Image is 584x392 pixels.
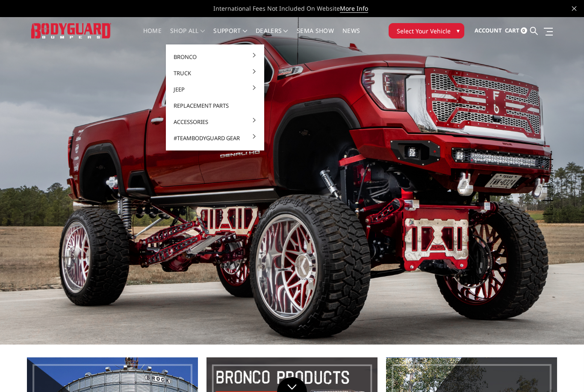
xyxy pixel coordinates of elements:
a: News [342,28,360,44]
a: Replacement Parts [169,97,261,114]
span: 0 [521,27,527,34]
a: Truck [169,65,261,81]
button: 4 of 5 [545,187,553,201]
a: SEMA Show [297,28,334,44]
a: Jeep [169,81,261,97]
button: Select Your Vehicle [389,23,464,38]
a: More Info [340,4,368,13]
a: #TeamBodyguard Gear [169,130,261,146]
a: Dealers [256,28,288,44]
button: 1 of 5 [545,146,553,160]
button: 5 of 5 [545,201,553,215]
iframe: Chat Widget [541,351,584,392]
img: BODYGUARD BUMPERS [31,23,111,39]
a: Support [213,28,247,44]
button: 3 of 5 [545,174,553,187]
span: Cart [505,27,519,34]
a: Home [143,28,162,44]
button: 2 of 5 [545,160,553,174]
span: Select Your Vehicle [397,27,451,35]
a: Accessories [169,114,261,130]
span: ▾ [457,26,460,35]
a: Cart 0 [505,19,527,42]
span: Account [475,27,502,34]
a: shop all [170,28,205,44]
a: Bronco [169,49,261,65]
a: Account [475,19,502,42]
